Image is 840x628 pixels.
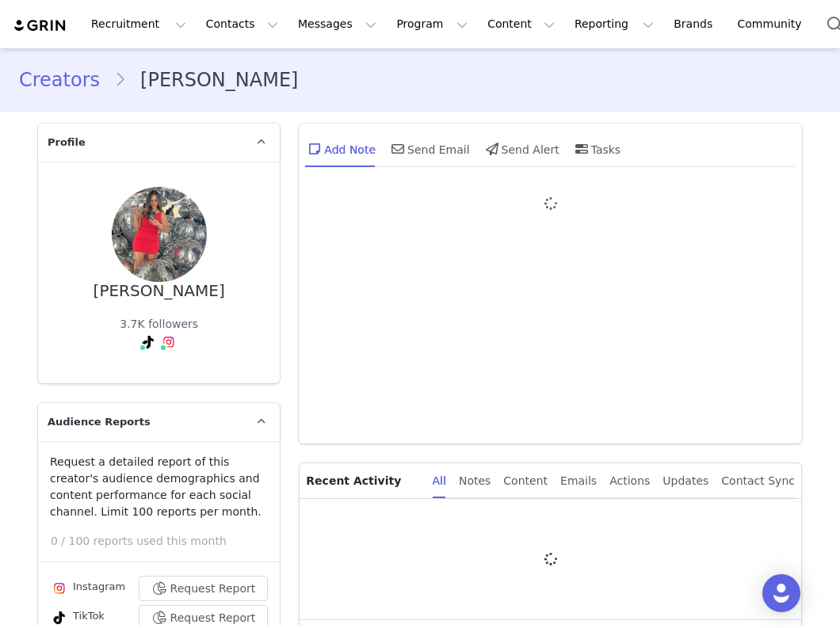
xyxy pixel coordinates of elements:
a: Creators [19,66,114,94]
img: 93fc141b-3ba3-4f1a-ad9f-a71d5362daf5.jpg [112,187,207,282]
div: Updates [662,463,708,499]
div: Open Intercom Messenger [762,574,800,612]
button: Content [478,6,564,42]
div: All [433,463,446,499]
div: [PERSON_NAME] [94,282,225,300]
div: Send Alert [483,130,559,168]
button: Recruitment [82,6,196,42]
span: Profile [48,135,86,150]
img: grin logo [13,18,68,33]
div: Tasks [572,130,621,168]
button: Reporting [565,6,663,42]
div: Emails [560,463,597,499]
div: Actions [609,463,650,499]
a: Brands [664,6,727,42]
div: Content [503,463,548,499]
div: TikTok [50,608,105,627]
button: Request Report [139,576,269,601]
img: instagram.svg [162,336,175,348]
img: instagram.svg [53,582,66,595]
span: Audience Reports [48,414,151,430]
button: Contacts [197,6,288,42]
a: Community [728,6,819,42]
button: Messages [288,6,386,42]
p: Request a detailed report of this creator's audience demographics and content performance for eac... [50,454,268,520]
p: Recent Activity [306,463,419,498]
div: 3.7K followers [120,316,198,333]
div: Instagram [50,579,125,598]
div: Notes [459,463,491,499]
button: Program [387,6,477,42]
div: Add Note [305,130,376,168]
div: Send Email [388,130,470,168]
p: 0 / 100 reports used this month [51,533,280,550]
div: Contact Sync [721,463,795,499]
